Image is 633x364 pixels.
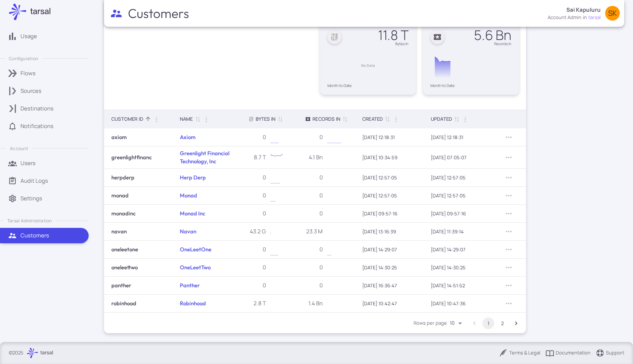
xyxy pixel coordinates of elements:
[423,146,492,169] td: [DATE] 07:05:07
[193,116,202,122] span: Sort by Name ascending
[583,14,587,21] span: in
[305,281,323,290] p: 0
[21,177,48,185] p: Audit Logs
[596,349,624,357] a: Support
[180,150,229,165] a: Greenlight Financial Technology, Inc
[10,145,28,152] p: Account
[21,69,36,77] p: Flows
[275,116,284,122] span: Sort by Bytes In descending
[450,317,464,329] div: Rows per page
[267,190,293,204] svg: Interactive chart
[340,116,349,122] span: Sort by Records In descending
[111,133,127,141] h6: axiom
[474,29,511,42] div: 5.6 Bn
[180,134,196,141] a: Axiom
[21,105,53,113] p: Destinations
[355,277,423,295] td: [DATE] 16:36:47
[267,172,293,186] svg: Interactive chart
[423,128,492,146] td: [DATE] 12:18:31
[355,295,423,313] td: [DATE] 10:42:47
[143,116,152,122] span: Sorted by Customer ID ascending
[588,14,601,21] span: tarsal
[180,300,206,307] a: Robinhood
[111,227,127,236] h6: navan
[503,226,515,237] button: Row Actions
[510,317,522,329] button: Go to next page
[267,190,293,201] div: Chart. Highcharts interactive chart.
[128,6,190,21] h2: Customers
[267,244,293,255] div: Chart. Highcharts interactive chart.
[305,227,323,236] p: 23.3 M
[548,14,581,21] div: account admin
[111,210,136,218] h6: monadinc
[305,174,323,182] p: 0
[503,208,515,219] button: Row Actions
[324,131,350,143] div: Chart. Highcharts interactive chart.
[248,114,276,123] div: Bytes In
[378,29,408,42] div: 11.8 T
[111,245,138,254] h6: oneleetone
[267,244,293,258] svg: Interactive chart
[423,295,492,313] td: [DATE] 10:47:36
[327,84,408,87] div: Month to Date
[324,131,350,146] svg: Interactive chart
[248,227,266,236] p: 43.2 G
[9,55,38,62] p: Configuration
[355,128,423,146] td: [DATE] 12:18:31
[9,349,23,357] p: © 2025
[180,114,193,123] div: Name
[414,320,447,327] label: Rows per page
[503,190,515,201] button: Row Actions
[305,263,323,272] p: 0
[503,131,515,143] button: Row Actions
[452,116,461,122] span: Sort by Updated ascending
[7,218,52,224] p: Tarsal Administration
[503,172,515,183] button: Row Actions
[503,262,515,273] button: Row Actions
[111,174,134,182] h6: herpderp
[327,49,408,84] svg: Interactive chart
[423,241,492,259] td: [DATE] 14:29:07
[305,133,323,141] p: 0
[21,194,42,203] p: Settings
[423,277,492,295] td: [DATE] 14:51:52
[267,131,293,146] svg: Interactive chart
[248,281,266,290] p: 0
[267,226,293,240] svg: Interactive chart
[248,192,266,200] p: 0
[267,150,293,165] svg: Interactive chart
[503,152,515,163] button: Row Actions
[111,192,129,200] h6: monad
[355,205,423,223] td: [DATE] 09:57:16
[21,122,53,130] p: Notifications
[545,349,591,357] a: Documentation
[482,317,494,329] button: page 1
[383,116,392,122] span: Sort by Created ascending
[355,259,423,277] td: [DATE] 14:30:25
[459,114,471,125] button: Column Actions
[111,153,152,161] h6: greenlightfinanc
[361,63,375,68] text: No Data
[111,281,131,290] h6: panther
[327,49,408,84] div: Chart. Highcharts interactive chart.
[324,244,350,255] div: Chart. Highcharts interactive chart.
[305,153,323,161] p: 4.1 Bn
[543,3,624,24] button: Sai Kapuluruaccount adminintarsalSK
[180,282,200,289] a: Panther
[503,280,515,291] button: Row Actions
[496,317,508,329] button: Go to page 2
[248,153,266,161] p: 8.7 T
[430,84,511,87] div: Month to Date
[423,259,492,277] td: [DATE] 14:30:25
[21,87,41,95] p: Sources
[180,192,197,199] a: Monad
[467,317,523,329] nav: pagination navigation
[21,232,49,240] p: Customers
[423,187,492,205] td: [DATE] 12:57:05
[423,169,492,187] td: [DATE] 12:57:05
[267,226,293,237] div: Chart. Highcharts interactive chart.
[305,192,323,200] p: 0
